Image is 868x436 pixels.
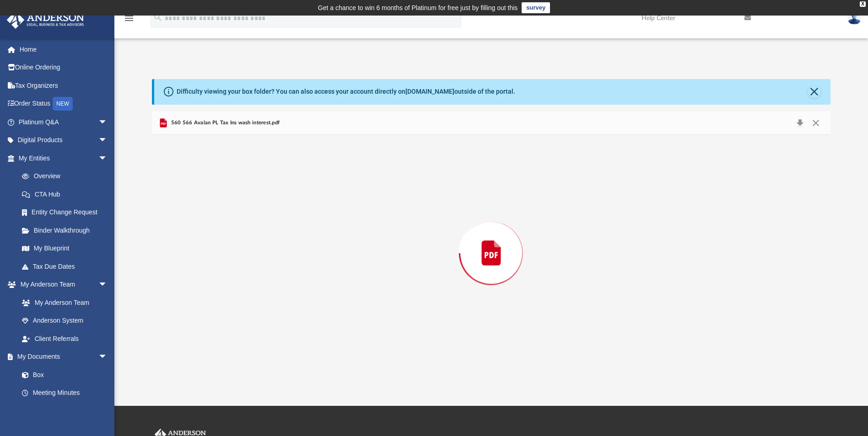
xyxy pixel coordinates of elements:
i: search [153,12,163,22]
button: Close [808,117,824,129]
a: Forms Library [13,402,112,420]
img: Anderson Advisors Platinum Portal [4,11,87,29]
a: My Entitiesarrow_drop_down [6,149,121,167]
span: arrow_drop_down [98,348,117,367]
div: Difficulty viewing your box folder? You can also access your account directly on outside of the p... [177,87,515,96]
a: My Anderson Teamarrow_drop_down [6,276,117,294]
a: Order StatusNEW [6,95,121,113]
div: Preview [152,111,830,371]
button: Download [792,117,808,129]
div: NEW [53,97,73,111]
a: menu [124,17,135,24]
a: CTA Hub [13,185,121,203]
a: Platinum Q&Aarrow_drop_down [6,113,121,131]
a: Entity Change Request [13,203,121,222]
button: Close [808,85,821,98]
a: survey [522,2,550,13]
span: arrow_drop_down [98,113,117,132]
a: Online Ordering [6,58,121,77]
img: User Pic [847,11,861,25]
a: Binder Walkthrough [13,221,121,239]
span: 560 566 Avalan PL Tax Ins wash interest.pdf [169,119,280,127]
span: arrow_drop_down [98,131,117,150]
a: Tax Organizers [6,76,121,95]
a: Meeting Minutes [13,384,117,402]
i: menu [124,13,135,24]
a: Home [6,40,121,58]
a: [DOMAIN_NAME] [405,88,454,95]
a: My Anderson Team [13,293,112,312]
div: Get a chance to win 6 months of Platinum for free just by filling out this [318,2,518,13]
span: arrow_drop_down [98,149,117,168]
a: My Documentsarrow_drop_down [6,348,117,366]
a: Tax Due Dates [13,257,121,276]
a: Client Referrals [13,330,117,348]
a: Digital Productsarrow_drop_down [6,131,121,149]
span: arrow_drop_down [98,276,117,294]
a: Overview [13,167,121,186]
div: close [860,1,866,7]
a: Box [13,366,112,384]
a: My Blueprint [13,239,117,258]
a: Anderson System [13,312,117,330]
